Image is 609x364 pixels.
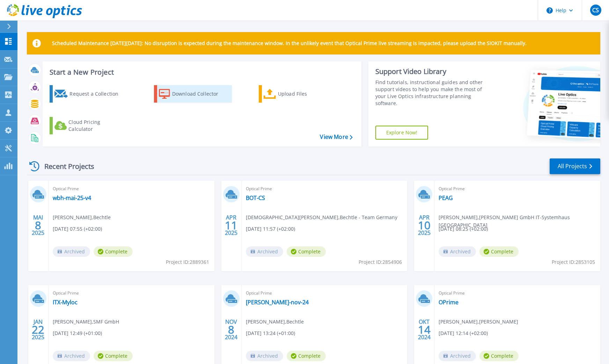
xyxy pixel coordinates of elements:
span: [PERSON_NAME] , [PERSON_NAME] [439,318,518,326]
span: Complete [94,246,133,257]
span: [DEMOGRAPHIC_DATA][PERSON_NAME] , Bechtle - Team Germany [246,214,397,221]
a: Request a Collection [50,85,127,103]
a: Explore Now! [375,126,428,140]
span: [PERSON_NAME] , Bechtle [246,318,304,326]
span: Project ID: 2853105 [552,258,595,266]
div: OKT 2024 [418,317,431,342]
span: [PERSON_NAME] , Bechtle [53,214,111,221]
a: View More [320,134,352,140]
span: Optical Prime [246,289,403,297]
span: Complete [94,351,133,361]
span: Complete [287,351,326,361]
span: Optical Prime [246,185,403,193]
a: wbh-mai-25-v4 [53,194,91,201]
span: 10 [418,222,431,228]
span: Complete [287,246,326,257]
span: [DATE] 12:49 (+01:00) [53,329,102,337]
div: NOV 2024 [225,317,238,342]
div: Download Collector [172,87,228,101]
a: Cloud Pricing Calculator [50,117,127,134]
span: Complete [479,351,519,361]
span: CS [592,7,599,13]
span: Optical Prime [53,185,210,193]
span: 11 [225,222,237,228]
span: Archived [439,351,476,361]
span: [DATE] 11:57 (+02:00) [246,225,295,233]
a: All Projects [550,158,600,174]
span: Archived [439,246,476,257]
span: Optical Prime [439,185,596,193]
div: APR 2025 [418,213,431,238]
div: Support Video Library [375,67,493,76]
div: MAI 2025 [31,213,45,238]
span: Archived [53,351,90,361]
div: APR 2025 [225,213,238,238]
span: Complete [479,246,519,257]
span: [PERSON_NAME] , SMF GmbH [53,318,119,326]
a: PEAG [439,194,453,201]
span: 8 [35,222,41,228]
a: ITX-Myloc [53,299,78,306]
span: 22 [32,327,44,333]
div: Recent Projects [27,158,104,175]
span: 8 [228,327,234,333]
span: Archived [246,246,283,257]
div: JAN 2025 [31,317,45,342]
div: Request a Collection [69,87,125,101]
h3: Start a New Project [50,68,352,76]
span: 14 [418,327,431,333]
span: Optical Prime [439,289,596,297]
span: Project ID: 2889361 [166,258,209,266]
span: [DATE] 08:25 (+02:00) [439,225,488,233]
p: Scheduled Maintenance [DATE][DATE]: No disruption is expected during the maintenance window. In t... [52,40,527,46]
a: Upload Files [259,85,337,103]
span: Project ID: 2854906 [359,258,402,266]
span: Archived [246,351,283,361]
div: Upload Files [278,87,334,101]
span: [DATE] 12:14 (+02:00) [439,329,488,337]
span: Optical Prime [53,289,210,297]
a: Download Collector [154,85,232,103]
a: OPrime [439,299,458,306]
div: Cloud Pricing Calculator [68,119,124,133]
span: [DATE] 07:55 (+02:00) [53,225,102,233]
a: BOT-CS [246,194,265,201]
span: Archived [53,246,90,257]
span: [PERSON_NAME] , [PERSON_NAME] GmbH IT-Systemhaus [GEOGRAPHIC_DATA] [439,214,600,229]
div: Find tutorials, instructional guides and other support videos to help you make the most of your L... [375,79,493,107]
a: [PERSON_NAME]-nov-24 [246,299,309,306]
span: [DATE] 13:24 (+01:00) [246,329,295,337]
